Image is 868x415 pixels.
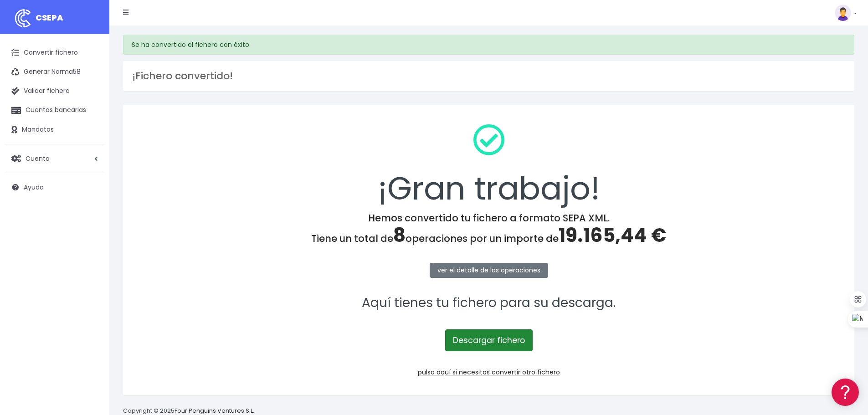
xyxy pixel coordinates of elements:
[26,154,50,163] span: Cuenta
[24,183,44,192] span: Ayuda
[430,263,548,278] a: ver el detalle de las operaciones
[175,406,254,415] a: Four Penguins Ventures S.L.
[835,5,851,21] img: profile
[135,212,842,247] h4: Hemos convertido tu fichero a formato SEPA XML. Tiene un total de operaciones por un importe de
[5,178,105,197] a: Ayuda
[123,35,854,55] div: Se ha convertido el fichero con éxito
[418,368,560,377] a: pulsa aquí si necesitas convertir otro fichero
[5,101,105,120] a: Cuentas bancarias
[5,43,105,62] a: Convertir fichero
[5,149,105,168] a: Cuenta
[132,70,845,82] h3: ¡Fichero convertido!
[36,12,63,23] span: CSEPA
[445,329,533,351] a: Descargar fichero
[11,7,34,30] img: logo
[135,117,842,212] div: ¡Gran trabajo!
[135,293,842,313] p: Aquí tienes tu fichero para su descarga.
[5,62,105,82] a: Generar Norma58
[559,222,666,249] span: 19.165,44 €
[5,120,105,139] a: Mandatos
[393,222,406,249] span: 8
[5,82,105,101] a: Validar fichero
